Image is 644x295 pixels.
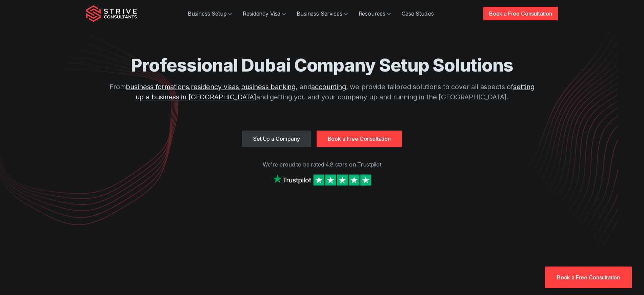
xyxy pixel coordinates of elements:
a: Business Setup [182,7,238,20]
a: Resources [353,7,397,20]
a: residency visas [191,83,239,91]
a: accounting [311,83,346,91]
img: Strive on Trustpilot [271,173,373,187]
img: Strive Consultants [86,5,137,22]
h1: Professional Dubai Company Setup Solutions [105,54,539,76]
a: Book a Free Consultation [317,131,402,147]
a: Set Up a Company [242,131,311,147]
a: business banking [241,83,296,91]
a: Book a Free Consultation [545,267,632,288]
a: Residency Visa [237,7,291,20]
a: Business Services [291,7,353,20]
p: We're proud to be rated 4.8 stars on Trustpilot [86,160,558,169]
a: business formations [126,83,189,91]
a: Book a Free Consultation [483,7,558,20]
p: From , , , and , we provide tailored solutions to cover all aspects of and getting you and your c... [105,82,539,102]
a: Case Studies [396,7,439,20]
